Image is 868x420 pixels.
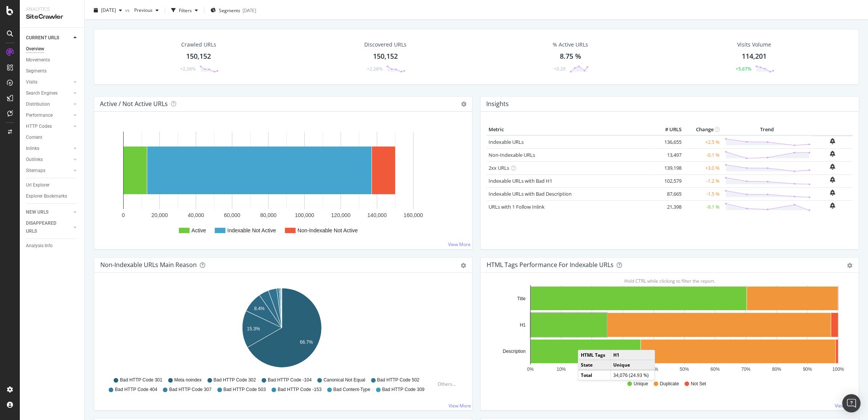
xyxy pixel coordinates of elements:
span: Unique [633,381,648,387]
div: % Active URLs [553,41,588,48]
div: +2.28% [180,66,196,72]
td: -1.2 % [683,174,722,187]
div: bell-plus [830,177,835,183]
td: 136,655 [653,135,683,149]
a: Movements [26,56,79,64]
button: Previous [131,4,162,16]
div: 8.75 % [560,51,581,61]
text: 90% [803,367,812,372]
div: 114,201 [742,51,767,61]
div: gear [847,263,852,268]
th: # URLS [653,124,683,135]
div: Filters [179,7,192,14]
a: URLs with 1 Follow Inlink [489,203,545,210]
span: Segments [219,7,240,14]
a: Visits [26,78,71,86]
text: 66.7% [300,339,313,344]
text: Non-Indexable Not Active [297,227,358,233]
td: 13,497 [653,148,683,161]
span: Bad Content-Type [333,386,370,393]
td: 21,398 [653,200,683,213]
td: -0.1 % [683,148,722,161]
span: Bad HTTP Code 404 [115,386,157,393]
div: Segments [26,67,47,75]
div: bell-plus [830,190,835,196]
div: Visits Volume [737,41,771,48]
div: Visits [26,78,37,86]
text: 20,000 [151,212,168,218]
a: Indexable URLs with Bad Description [489,190,572,197]
div: bell-plus [830,138,835,144]
span: Bad HTTP Code 302 [214,377,256,383]
svg: A chart. [100,285,463,373]
text: 60% [710,367,720,372]
button: Segments[DATE] [207,4,259,16]
text: 50% [680,367,689,372]
div: +0.29 [554,66,566,72]
a: HTTP Codes [26,122,71,130]
div: Non-Indexable URLs Main Reason [100,261,197,269]
text: 80% [772,367,781,372]
button: Filters [168,4,201,16]
div: Inlinks [26,145,39,153]
h4: Insights [486,99,509,109]
a: NEW URLS [26,208,71,216]
a: Url Explorer [26,181,79,189]
span: vs [125,7,131,13]
text: 140,000 [367,212,387,218]
td: -9.1 % [683,200,722,213]
div: NEW URLS [26,208,48,216]
text: 0% [527,367,534,372]
div: 150,152 [373,51,398,61]
a: Analysis Info [26,242,79,250]
span: Bad HTTP Code 502 [377,377,419,383]
th: Metric [487,124,653,135]
span: Bad HTTP Code 301 [120,377,162,383]
text: 80,000 [260,212,276,218]
a: View More [448,402,471,409]
a: Content [26,134,79,142]
a: Outlinks [26,156,71,164]
a: 2xx URLs [489,164,509,171]
div: Analysis Info [26,242,53,250]
span: Bad HTTP Code -104 [268,377,312,383]
text: 60,000 [224,212,240,218]
text: Indexable Not Active [227,227,276,233]
span: Bad HTTP Code 309 [382,386,424,393]
a: Sitemaps [26,167,71,175]
div: bell-plus [830,203,835,209]
text: Title [517,296,526,301]
span: Bad HTTP Code -153 [278,386,321,393]
text: 40,000 [188,212,204,218]
div: Search Engines [26,89,58,97]
div: [DATE] [243,7,256,14]
td: 87,665 [653,187,683,200]
text: 70% [741,367,750,372]
div: Explorer Bookmarks [26,192,67,200]
div: bell-plus [830,151,835,157]
a: Performance [26,111,71,119]
div: SiteCrawler [26,13,78,21]
a: Inlinks [26,145,71,153]
td: Unique [611,360,655,370]
div: DISAPPEARED URLS [26,219,64,235]
div: Discovered URLs [364,41,407,48]
a: Distribution [26,100,71,108]
text: Description [503,349,526,354]
div: gear [461,263,466,268]
div: Crawled URLs [181,41,216,48]
a: Search Engines [26,89,71,97]
div: +5.67% [736,66,751,72]
div: bell-plus [830,164,835,170]
text: 10% [556,367,566,372]
div: Url Explorer [26,181,50,189]
a: Indexable URLs with Bad H1 [489,177,552,184]
div: Outlinks [26,156,43,164]
span: 2025 Aug. 25th [101,7,116,13]
text: 160,000 [403,212,423,218]
span: Meta noindex [174,377,202,383]
span: Bad HTTP Code 307 [169,386,211,393]
div: A chart. [100,124,463,243]
text: 100% [832,367,844,372]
